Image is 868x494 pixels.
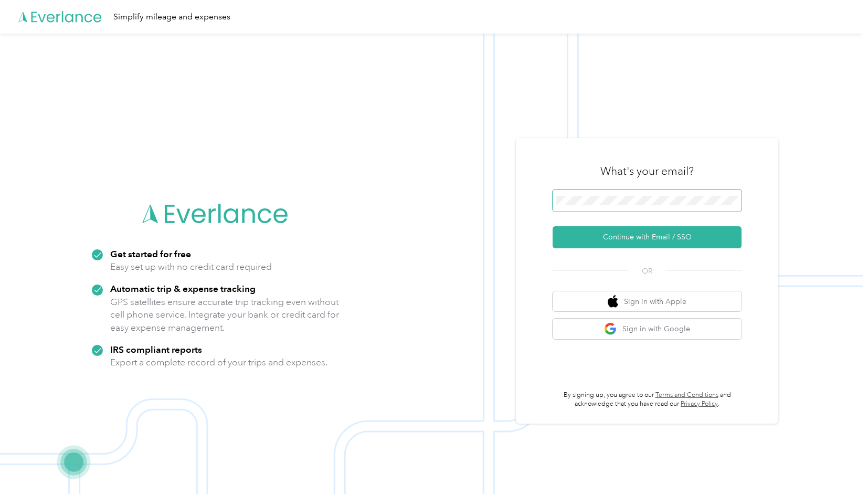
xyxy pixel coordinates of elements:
button: google logoSign in with Google [553,319,742,339]
strong: Automatic trip & expense tracking [110,283,256,294]
p: GPS satellites ensure accurate trip tracking even without cell phone service. Integrate your bank... [110,296,340,334]
button: Continue with Email / SSO [553,226,742,248]
a: Terms and Conditions [655,391,718,399]
span: OR [629,266,665,277]
p: Easy set up with no credit card required [110,260,272,274]
p: By signing up, you agree to our and acknowledge that you have read our . [553,391,742,409]
img: apple logo [608,295,618,308]
a: Privacy Policy [681,400,718,408]
img: google logo [604,322,617,335]
p: Export a complete record of your trips and expenses. [110,356,327,369]
button: apple logoSign in with Apple [553,291,742,312]
strong: IRS compliant reports [110,344,202,355]
h3: What's your email? [600,164,694,178]
div: Simplify mileage and expenses [113,10,230,24]
strong: Get started for free [110,248,191,259]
